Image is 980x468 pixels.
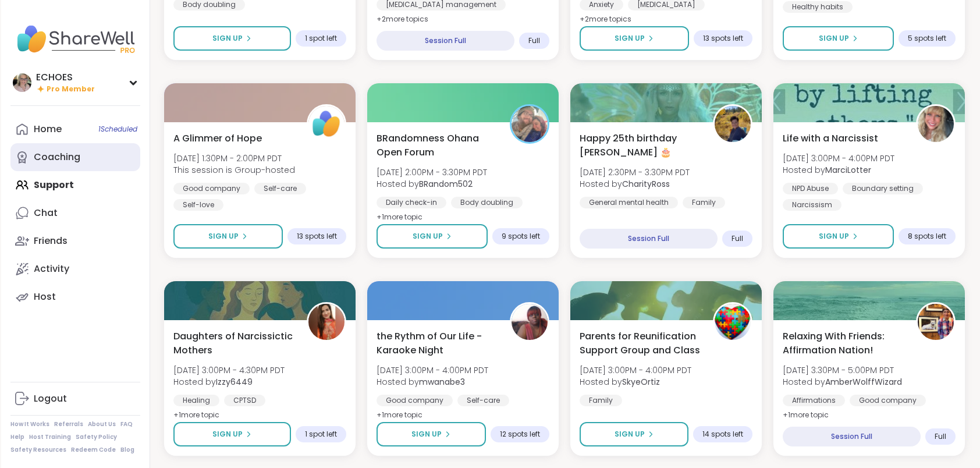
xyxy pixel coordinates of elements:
span: Life with a Narcissist [783,132,878,146]
span: 13 spots left [703,34,743,43]
div: Session Full [377,31,514,51]
b: Izzy6449 [216,376,253,388]
span: This session is Group-hosted [173,164,295,176]
button: Sign Up [377,422,486,446]
button: Sign Up [173,422,291,446]
span: Hosted by [783,376,902,388]
a: Logout [10,385,140,413]
div: Coaching [34,151,80,164]
button: Sign Up [377,224,488,249]
div: Affirmations [783,395,845,406]
img: BRandom502 [512,106,548,142]
span: [DATE] 3:30PM - 5:00PM PDT [783,364,902,376]
span: Hosted by [377,376,488,388]
span: [DATE] 3:00PM - 4:00PM PDT [377,364,488,376]
span: Sign Up [208,231,239,242]
span: Relaxing With Friends: Affirmation Nation! [783,329,903,357]
b: MarciLotter [825,164,871,176]
div: Boundary setting [843,183,923,194]
div: ECHOES [36,71,95,84]
div: Healing [173,395,219,406]
span: Sign Up [615,33,645,44]
span: Parents for Reunification Support Group and Class [580,329,700,357]
img: ShareWell [308,106,345,142]
span: Hosted by [173,376,285,388]
span: Happy 25th birthday [PERSON_NAME] 🎂 [580,132,700,159]
span: Pro Member [47,84,95,94]
div: Home [34,123,62,136]
img: SkyeOrtiz [715,304,751,340]
button: Sign Up [580,26,689,51]
a: Host [10,283,140,311]
span: 5 spots left [908,34,946,43]
span: Sign Up [212,429,243,439]
span: Full [528,36,540,45]
span: 14 spots left [702,430,743,439]
span: Sign Up [615,429,645,439]
span: Hosted by [377,178,487,190]
span: Sign Up [413,231,443,242]
b: BRandom502 [419,178,473,190]
div: Daily check-in [377,197,446,208]
a: FAQ [120,420,133,428]
span: Full [935,432,946,441]
button: Sign Up [783,26,894,51]
a: Safety Policy [76,433,117,441]
span: 1 spot left [305,34,337,43]
span: the Rythm of Our Life - Karaoke Night [377,329,497,357]
span: 12 spots left [500,430,540,439]
div: Self-love [173,199,223,211]
a: Home1Scheduled [10,115,140,143]
div: CPTSD [224,395,265,406]
b: AmberWolffWizard [825,376,902,388]
span: [DATE] 3:00PM - 4:00PM PDT [580,364,691,376]
div: Narcissism [783,199,841,211]
img: Izzy6449 [308,304,345,340]
div: Good company [850,395,926,406]
span: 13 spots left [297,232,337,241]
button: Sign Up [173,26,291,51]
a: About Us [88,420,116,428]
b: CharityRoss [622,178,670,190]
div: Friends [34,235,68,247]
div: Self-care [457,395,509,406]
b: mwanabe3 [419,376,465,388]
div: Activity [34,263,69,275]
span: [DATE] 3:00PM - 4:30PM PDT [173,364,285,376]
div: General mental health [580,197,678,208]
a: Referrals [54,420,83,428]
div: Good company [377,395,453,406]
a: Safety Resources [10,446,66,454]
div: Session Full [580,229,718,249]
button: Sign Up [173,224,283,249]
span: 9 spots left [502,232,540,241]
span: Sign Up [212,33,243,44]
div: Family [580,395,622,406]
a: Chat [10,199,140,227]
div: Healthy habits [783,1,853,13]
div: Body doubling [451,197,523,208]
a: How It Works [10,420,49,428]
img: ShareWell Nav Logo [10,19,140,59]
a: Redeem Code [71,446,116,454]
span: Hosted by [783,164,894,176]
button: Sign Up [580,422,688,446]
span: Daughters of Narcissictic Mothers [173,329,294,357]
span: [DATE] 3:00PM - 4:00PM PDT [783,153,894,164]
a: Friends [10,227,140,255]
span: 8 spots left [908,232,946,241]
span: Hosted by [580,178,690,190]
img: ECHOES [13,73,31,92]
span: Full [732,234,743,243]
b: SkyeOrtiz [622,376,660,388]
div: Host [34,290,56,303]
a: Help [10,433,24,441]
div: Logout [34,392,67,405]
div: Chat [34,207,58,219]
span: [DATE] 2:30PM - 3:30PM PDT [580,166,690,178]
div: Good company [173,183,250,194]
a: Coaching [10,143,140,171]
a: Activity [10,255,140,283]
span: [DATE] 2:00PM - 3:30PM PDT [377,166,487,178]
img: CharityRoss [715,106,751,142]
